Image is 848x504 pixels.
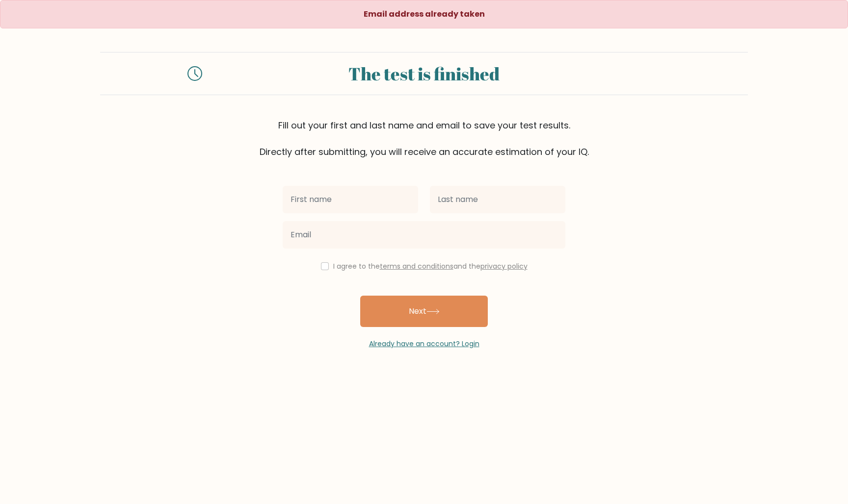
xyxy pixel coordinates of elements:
input: First name [283,186,418,213]
label: I agree to the and the [333,261,528,271]
a: terms and conditions [380,261,453,271]
strong: Email address already taken [364,8,485,20]
div: Fill out your first and last name and email to save your test results. Directly after submitting,... [100,119,748,158]
div: The test is finished [214,60,634,87]
a: Already have an account? Login [369,339,479,349]
input: Last name [430,186,565,213]
a: privacy policy [480,261,528,271]
input: Email [283,221,565,249]
button: Next [360,296,488,327]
